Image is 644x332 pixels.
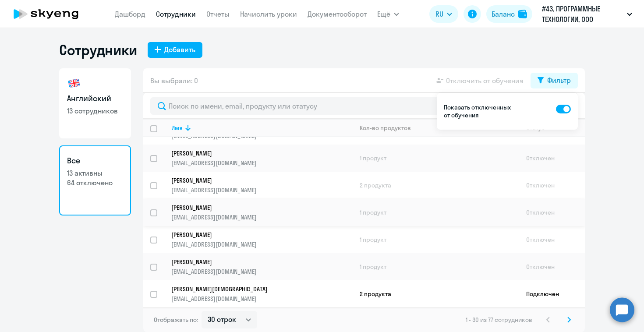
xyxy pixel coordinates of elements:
a: [PERSON_NAME][EMAIL_ADDRESS][DOMAIN_NAME] [171,149,352,167]
div: Кол-во продуктов [360,124,411,132]
span: Отображать по: [154,316,198,324]
td: Отключен [519,199,585,226]
a: [PERSON_NAME][DEMOGRAPHIC_DATA][EMAIL_ADDRESS][DOMAIN_NAME] [171,285,352,303]
a: [PERSON_NAME][EMAIL_ADDRESS][DOMAIN_NAME] [171,177,352,194]
div: Кол-во продуктов [360,124,519,132]
td: Отключен [519,145,585,172]
a: [PERSON_NAME][EMAIL_ADDRESS][DOMAIN_NAME] [171,258,352,275]
span: RU [435,9,443,19]
button: Фильтр [531,73,578,88]
button: Ещё [377,5,399,23]
p: 64 отключено [67,178,123,187]
h3: Английский [67,93,123,104]
p: [EMAIL_ADDRESS][DOMAIN_NAME] [171,295,352,303]
button: Балансbalance [486,5,532,23]
button: #43, ПРОГРАММНЫЕ ТЕХНОЛОГИИ, ООО [538,4,637,25]
td: 2 продукта [353,280,519,307]
p: [PERSON_NAME][DEMOGRAPHIC_DATA] [171,285,340,293]
div: Баланс [492,9,515,19]
td: 2 продукта [353,172,519,199]
td: 1 продукт [353,199,519,226]
p: #43, ПРОГРАММНЫЕ ТЕХНОЛОГИИ, ООО [542,4,623,25]
p: [EMAIL_ADDRESS][DOMAIN_NAME] [171,159,352,167]
p: 13 сотрудников [67,106,123,116]
h3: Все [67,155,123,166]
a: Сотрудники [156,10,196,18]
a: Начислить уроки [240,10,297,18]
p: [EMAIL_ADDRESS][DOMAIN_NAME] [171,268,352,275]
td: Отключен [519,253,585,280]
button: Добавить [148,42,202,58]
div: Имя [171,124,352,132]
div: Добавить [164,44,195,55]
a: Отчеты [206,10,230,18]
a: Документооборот [308,10,367,18]
span: Вы выбрали: 0 [150,75,198,86]
td: Отключен [519,226,585,253]
p: [PERSON_NAME] [171,231,340,239]
span: Ещё [377,9,390,19]
a: Английский13 сотрудников [59,68,131,138]
div: Фильтр [547,75,571,85]
td: 1 продукт [353,226,519,253]
p: [PERSON_NAME] [171,177,340,184]
td: Подключен [519,280,585,307]
img: balance [518,10,527,18]
p: [PERSON_NAME] [171,204,340,212]
td: Отключен [519,172,585,199]
input: Поиск по имени, email, продукту или статусу [150,97,578,115]
p: Показать отключенных от обучения [444,103,513,119]
h1: Сотрудники [59,41,137,59]
p: [EMAIL_ADDRESS][DOMAIN_NAME] [171,240,352,248]
button: RU [429,5,458,23]
a: [PERSON_NAME][EMAIL_ADDRESS][DOMAIN_NAME] [171,231,352,248]
span: 1 - 30 из 77 сотрудников [466,316,532,324]
td: 1 продукт [353,145,519,172]
p: 13 активны [67,168,123,178]
p: [PERSON_NAME] [171,149,340,157]
p: [PERSON_NAME] [171,258,340,266]
div: Имя [171,124,183,132]
img: english [67,76,81,90]
a: [PERSON_NAME][EMAIL_ADDRESS][DOMAIN_NAME] [171,204,352,221]
a: Дашборд [115,10,145,18]
p: [EMAIL_ADDRESS][DOMAIN_NAME] [171,213,352,221]
div: Статус [526,124,584,132]
p: [EMAIL_ADDRESS][DOMAIN_NAME] [171,186,352,194]
a: Все13 активны64 отключено [59,145,131,215]
td: 1 продукт [353,253,519,280]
